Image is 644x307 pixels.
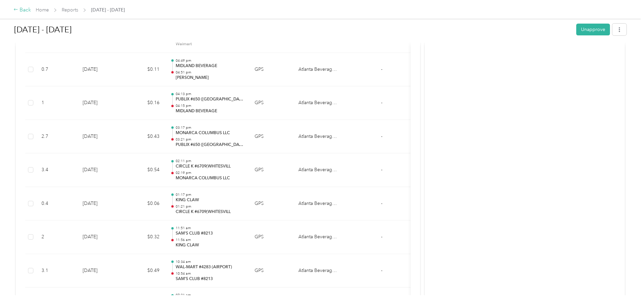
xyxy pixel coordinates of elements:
td: $0.16 [124,86,165,120]
p: KING CLAW [176,197,244,203]
p: 01:21 pm [176,204,244,209]
p: 02:19 pm [176,171,244,175]
p: 01:17 pm [176,192,244,197]
a: Reports [62,7,78,13]
td: Atlanta Beverage Company [293,254,344,288]
td: $0.54 [124,153,165,187]
span: - [381,66,382,72]
td: [DATE] [77,86,124,120]
p: 04:49 pm [176,58,244,63]
div: Back [13,6,31,14]
td: 0.7 [36,53,77,87]
td: GPS [249,86,293,120]
p: 07:21 am [176,293,244,298]
td: Atlanta Beverage Company [293,153,344,187]
p: 04:51 pm [176,70,244,75]
p: MIDLAND BEVERAGE [176,63,244,69]
span: - [381,201,382,206]
p: MIDLAND BEVERAGE [176,108,244,114]
p: 04:13 pm [176,92,244,96]
p: SAM'S CLUB #8213 [176,276,244,282]
p: CIRCLE K #6709(WHITESVILL [176,163,244,170]
td: $0.11 [124,53,165,87]
p: MONARCA COLUMBUS LLC [176,175,244,181]
td: $0.32 [124,220,165,254]
td: [DATE] [77,187,124,221]
td: $0.06 [124,187,165,221]
td: Atlanta Beverage Company [293,53,344,87]
p: 02:11 pm [176,159,244,163]
button: Unapprove [576,24,610,35]
p: 03:21 pm [176,137,244,142]
p: KING CLAW [176,242,244,248]
td: $0.43 [124,120,165,154]
p: CIRCLE K #6709(WHITESVILL [176,209,244,215]
td: GPS [249,187,293,221]
td: GPS [249,220,293,254]
p: 04:15 pm [176,103,244,108]
td: [DATE] [77,120,124,154]
td: Atlanta Beverage Company [293,187,344,221]
td: [DATE] [77,220,124,254]
td: 2 [36,220,77,254]
p: PUBLIX #650 ([GEOGRAPHIC_DATA]) [176,142,244,148]
td: GPS [249,153,293,187]
span: [DATE] - [DATE] [91,6,125,13]
p: 10:54 am [176,271,244,276]
p: MONARCA COLUMBUS LLC [176,130,244,136]
td: Atlanta Beverage Company [293,220,344,254]
td: 3.4 [36,153,77,187]
p: 11:51 am [176,226,244,231]
p: WAL-MART #4283 (AIRPORT) [176,264,244,270]
p: 10:34 am [176,259,244,264]
td: [DATE] [77,254,124,288]
span: - [381,133,382,139]
td: GPS [249,254,293,288]
td: 0.4 [36,187,77,221]
span: - [381,100,382,105]
td: [DATE] [77,53,124,87]
span: - [381,167,382,173]
td: Atlanta Beverage Company [293,86,344,120]
p: 11:56 am [176,238,244,242]
p: SAM'S CLUB #8213 [176,231,244,237]
span: - [381,268,382,273]
td: 3.1 [36,254,77,288]
td: 1 [36,86,77,120]
td: GPS [249,120,293,154]
td: $0.49 [124,254,165,288]
a: Home [36,7,49,13]
td: GPS [249,53,293,87]
td: 2.7 [36,120,77,154]
p: [PERSON_NAME] [176,75,244,81]
p: PUBLIX #650 ([GEOGRAPHIC_DATA]) [176,96,244,102]
td: Atlanta Beverage Company [293,120,344,154]
h1: Aug 1 - 31, 2025 [14,22,572,38]
td: [DATE] [77,153,124,187]
span: - [381,234,382,240]
p: 03:17 pm [176,125,244,130]
iframe: Everlance-gr Chat Button Frame [606,269,644,307]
